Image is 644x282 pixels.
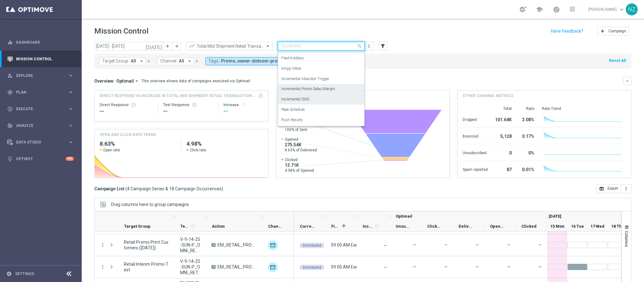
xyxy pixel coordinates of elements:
span: — [538,264,542,269]
span: Current Status [300,224,315,229]
i: add [600,29,605,34]
div: InApp Inbox [281,63,361,74]
h4: OPEN AND CLICK RATE TREND [100,132,156,138]
button: person_search Explore keyboard_arrow_right [7,73,74,78]
div: -- [163,107,213,115]
button: more_vert [366,42,372,50]
div: Incremental Promo Sales/Margin [281,84,361,94]
div: This overview shows data of campaigns executed via Optimail [141,78,250,84]
i: arrow_back [166,44,170,48]
h2: 4.98% [186,140,263,148]
span: 18 Thu [611,224,624,229]
img: Optimail [268,240,278,250]
div: 0 [495,147,512,157]
div: Spam reported [463,164,488,174]
span: Plan [16,90,68,94]
span: Scheduled [303,265,321,269]
span: Optimail [116,78,134,84]
button: Mission Control [7,57,74,62]
div: 101.64K [495,114,512,124]
span: Delivered [459,224,474,229]
button: Target Group: All arrow_drop_down [99,57,146,65]
input: Select date range [94,42,163,51]
span: V-9-14-25-SUN-P_OMNI_RET_PRINT [180,236,201,253]
i: refresh [241,102,246,107]
button: Channel: All arrow_drop_down [157,57,194,65]
button: Reset All [608,57,626,64]
span: [DATE] [549,214,561,219]
a: Settings [15,272,34,276]
span: Optimail [396,214,412,219]
h1: Mission Control [94,27,148,36]
span: — [476,242,479,247]
span: Retail Promo Print Customers (June 2024) [124,239,169,251]
span: Target Group [124,224,151,229]
div: +10 [66,157,74,161]
span: 100% of Sent [285,127,307,132]
div: Rate Trend [542,106,626,111]
div: Dashboard [7,34,74,51]
div: Optibot [7,150,74,167]
div: Press SPACE to select this row. [95,256,294,278]
i: gps_fixed [7,89,13,95]
div: Bounced [463,131,488,141]
span: — [444,264,448,269]
button: play_circle_outline Execute keyboard_arrow_right [7,106,74,111]
span: — [476,264,479,269]
span: 275.54K [285,142,317,148]
i: person_search [7,73,13,79]
i: more_vert [100,264,106,270]
i: trending_up [189,43,195,49]
span: 16 Tue [571,224,584,229]
span: EM_RETAIL_PROMO [217,264,257,270]
div: lightbulb Optibot +10 [7,156,74,161]
label: Incremental SMS [281,97,309,102]
div: -- [223,107,263,115]
div: 0% [519,147,534,157]
h3: Campaign List [94,186,223,192]
div: Test Response [163,102,213,107]
div: 0.01% [519,164,534,174]
a: Mission Control [16,51,74,67]
span: — [444,242,448,247]
i: open_in_browser [599,186,604,191]
span: — [507,264,510,269]
button: more_vert [621,184,631,193]
span: 09:00 AM Eastern Time (New York) (UTC -04:00) [331,242,432,247]
div: -- [100,107,153,115]
i: arrow_drop_down [134,78,140,84]
i: track_changes [7,123,13,128]
label: Incremental Promo Sales/Margin [281,86,335,92]
div: Unsubscribed [463,147,488,157]
i: more_vert [624,186,629,191]
div: Row Groups [111,202,189,207]
div: Press SPACE to select this row. [95,234,294,256]
button: gps_fixed Plan keyboard_arrow_right [7,90,74,95]
span: Tags: [208,58,219,64]
i: arrow_drop_down [187,58,192,64]
div: Rate [519,106,534,111]
span: ( [125,186,127,192]
div: Direct Response [100,102,153,107]
span: Open rate [103,148,120,153]
div: NZ [626,3,638,15]
button: close [194,58,200,65]
div: Dropped [463,114,488,124]
div: Data Studio [7,139,68,145]
button: Data Studio keyboard_arrow_right [7,140,74,145]
button: equalizer Dashboard [7,40,74,45]
i: equalizer [7,40,13,45]
i: more_vert [366,44,372,49]
span: All [131,58,136,64]
i: keyboard_arrow_right [68,106,74,112]
div: Push Results [281,115,361,125]
div: Peak Schedule [281,105,361,115]
label: Incremental Abandon Trigger [281,76,329,82]
span: All [179,58,184,64]
span: Direct Response VS Increase In Total Mid Shipment Retail Transaction Amount [100,93,256,99]
a: Optibot [16,150,66,167]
